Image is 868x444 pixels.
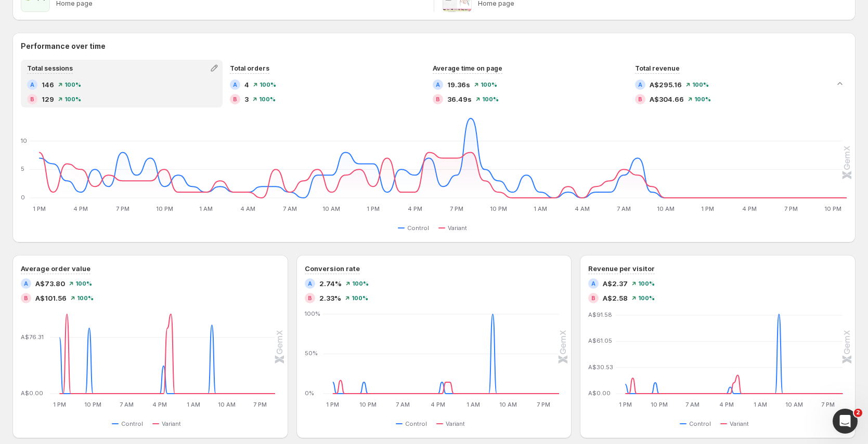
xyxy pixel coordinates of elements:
[446,420,465,428] span: Variant
[42,79,54,90] span: 146
[77,295,94,301] span: 100 %
[591,280,595,287] h2: A
[244,79,249,90] span: 4
[754,401,767,408] text: 1 AM
[260,82,276,88] span: 100 %
[619,401,632,408] text: 1 PM
[199,205,213,212] text: 1 AM
[537,401,550,408] text: 7 PM
[824,205,841,212] text: 10 PM
[156,205,173,212] text: 10 PM
[433,64,502,72] span: Average time on page
[21,333,44,341] text: A$76.31
[33,205,46,212] text: 1 PM
[53,401,66,408] text: 1 PM
[30,96,34,102] h2: B
[719,401,734,408] text: 4 PM
[112,418,147,430] button: Control
[784,205,798,212] text: 7 PM
[308,295,312,301] h2: B
[436,96,440,102] h2: B
[405,420,427,428] span: Control
[259,96,276,102] span: 100 %
[319,293,341,303] span: 2.33%
[686,401,700,408] text: 7 AM
[24,295,28,301] h2: B
[35,293,67,303] span: A$101.56
[603,278,628,289] span: A$2.37
[162,420,181,428] span: Variant
[359,401,377,408] text: 10 PM
[408,205,422,212] text: 4 PM
[305,310,320,317] text: 100%
[367,205,380,212] text: 1 PM
[120,401,134,408] text: 7 AM
[308,280,312,287] h2: A
[833,409,858,434] iframe: Intercom live chat
[588,337,612,344] text: A$61.05
[467,401,480,408] text: 1 AM
[121,420,143,428] span: Control
[187,401,200,408] text: 1 AM
[218,401,236,408] text: 10 AM
[603,293,628,303] span: A$2.58
[24,280,28,287] h2: A
[436,82,440,88] h2: A
[617,205,631,212] text: 7 AM
[21,263,90,274] h3: Average order value
[650,94,684,104] span: A$304.66
[116,205,129,212] text: 7 PM
[742,205,757,212] text: 4 PM
[64,82,81,88] span: 100 %
[407,224,429,232] span: Control
[326,401,339,408] text: 1 PM
[694,96,711,102] span: 100 %
[64,96,81,102] span: 100 %
[448,224,467,232] span: Variant
[283,205,297,212] text: 7 AM
[319,278,342,289] span: 2.74%
[447,79,470,90] span: 19.36s
[436,418,469,430] button: Variant
[447,94,472,104] span: 36.49s
[75,280,92,287] span: 100 %
[84,401,101,408] text: 10 PM
[254,401,267,408] text: 7 PM
[152,418,185,430] button: Variant
[21,194,25,201] text: 0
[21,41,847,51] h2: Performance over time
[785,401,803,408] text: 10 AM
[21,137,27,144] text: 10
[21,165,24,172] text: 5
[591,295,595,301] h2: B
[730,420,749,428] span: Variant
[21,389,43,397] text: A$0.00
[821,401,835,408] text: 7 PM
[638,96,642,102] h2: B
[638,295,655,301] span: 100 %
[692,82,709,88] span: 100 %
[398,222,433,234] button: Control
[240,205,255,212] text: 4 AM
[230,64,269,72] span: Total orders
[27,64,73,72] span: Total sessions
[588,311,612,318] text: A$91.58
[35,278,65,289] span: A$73.80
[438,222,471,234] button: Variant
[233,82,237,88] h2: A
[490,205,507,212] text: 10 PM
[680,418,715,430] button: Control
[30,82,34,88] h2: A
[233,96,237,102] h2: B
[588,263,655,274] h3: Revenue per visitor
[575,205,590,212] text: 4 AM
[153,401,167,408] text: 4 PM
[689,420,711,428] span: Control
[305,350,318,357] text: 50%
[534,205,547,212] text: 1 AM
[588,389,611,397] text: A$0.00
[396,418,431,430] button: Control
[635,64,680,72] span: Total revenue
[322,205,340,212] text: 10 AM
[305,389,314,397] text: 0%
